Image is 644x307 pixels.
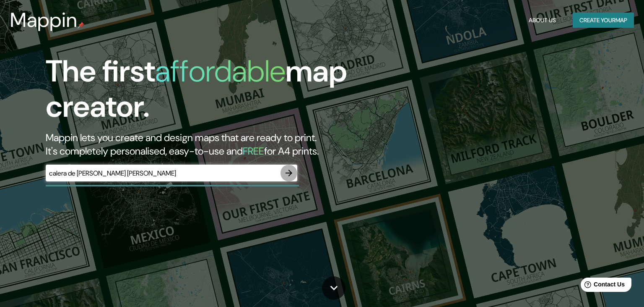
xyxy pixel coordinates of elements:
[569,274,635,298] iframe: Help widget launcher
[46,54,368,131] h1: The first map creator.
[46,168,280,178] input: Choose your favourite place
[155,52,286,91] h1: affordable
[573,13,634,28] button: Create yourmap
[525,13,559,28] button: About Us
[46,131,368,158] h2: Mappin lets you create and design maps that are ready to print. It's completely personalised, eas...
[78,22,84,29] img: mappin-pin
[10,8,78,32] h3: Mappin
[243,144,264,157] h5: FREE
